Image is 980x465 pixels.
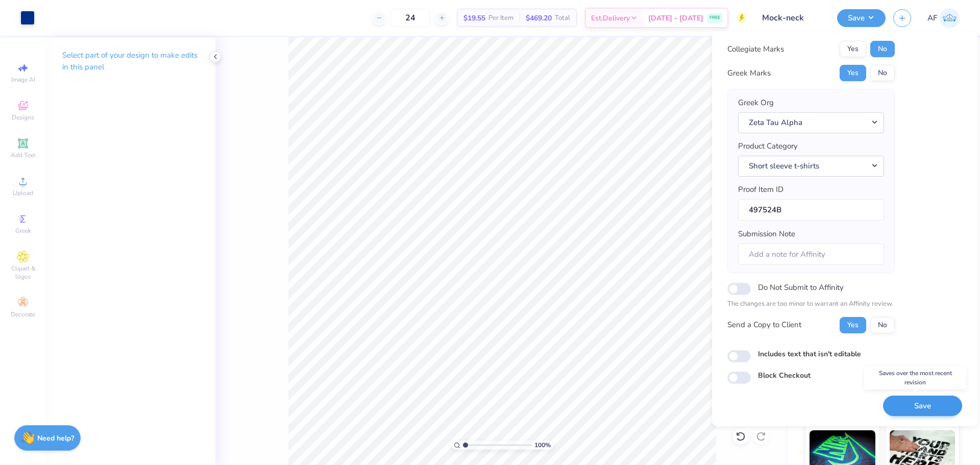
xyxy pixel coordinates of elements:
[754,8,829,28] input: Untitled Design
[5,264,41,281] span: Clipart & logos
[727,299,895,309] p: The changes are too minor to warrant an Affinity review.
[738,184,783,195] label: Proof Item ID
[758,349,861,359] label: Includes text that isn't editable
[11,310,35,319] span: Decorate
[11,151,35,159] span: Add Text
[738,112,884,133] button: Zeta Tau Alpha
[13,189,33,197] span: Upload
[864,366,966,389] div: Saves over the most recent revision
[37,433,74,443] strong: Need help?
[488,13,513,23] span: Per Item
[870,65,895,81] button: No
[883,396,962,417] button: Save
[526,13,552,23] span: $469.20
[534,440,551,450] span: 100 %
[840,41,866,57] button: Yes
[11,76,35,84] span: Image AI
[591,13,630,23] span: Est. Delivery
[15,227,31,235] span: Greek
[648,13,703,23] span: [DATE] - [DATE]
[758,370,811,381] label: Block Checkout
[738,97,774,109] label: Greek Org
[62,50,199,73] p: Select part of your design to make edits in this panel
[840,65,866,81] button: Yes
[555,13,570,23] span: Total
[870,41,895,57] button: No
[837,9,886,27] button: Save
[870,317,895,333] button: No
[709,14,720,21] span: FREE
[840,317,866,333] button: Yes
[738,140,798,152] label: Product Category
[727,319,801,331] div: Send a Copy to Client
[738,156,884,177] button: Short sleeve t-shirts
[463,13,485,23] span: $19.55
[758,281,844,294] label: Do Not Submit to Affinity
[12,113,34,121] span: Designs
[940,8,960,28] img: Ana Francesca Bustamante
[727,43,784,55] div: Collegiate Marks
[738,228,795,240] label: Submission Note
[927,8,960,28] a: AF
[738,243,884,265] input: Add a note for Affinity
[927,12,937,24] span: AF
[727,67,771,79] div: Greek Marks
[390,9,430,27] input: – –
